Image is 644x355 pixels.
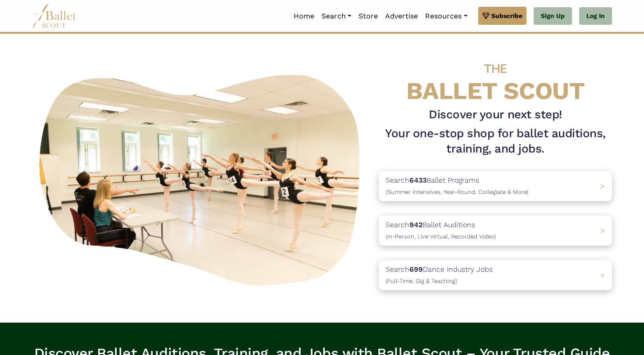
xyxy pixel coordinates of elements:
[379,260,612,290] a: Search699Dance Industry Jobs(Full-Time, Gig & Teaching) >
[534,7,572,25] a: Sign Up
[379,216,612,246] a: Search942Ballet Auditions(In-Person, Live Virtual, Recorded Video) >
[385,189,528,195] span: (Summer Intensives, Year-Round, Collegiate & More)
[381,7,422,26] a: Advertise
[600,182,605,190] span: >
[385,175,528,198] p: Search Ballet Programs
[379,171,612,201] a: Search6433Ballet Programs(Summer Intensives, Year-Round, Collegiate & More)>
[491,11,522,21] span: Subscribe
[409,265,423,274] b: 699
[379,107,612,122] h3: Discover your next step!
[422,7,471,26] a: Resources
[379,126,612,157] h1: Your one-stop shop for ballet auditions, training, and jobs.
[290,7,318,26] a: Home
[385,264,493,287] p: Search Dance Industry Jobs
[318,7,355,26] a: Search
[482,11,490,21] img: gem.svg
[355,7,381,26] a: Store
[409,176,426,184] b: 6433
[385,278,457,284] span: (Full-Time, Gig & Teaching)
[484,61,507,76] span: THE
[385,233,496,240] span: (In-Person, Live Virtual, Recorded Video)
[478,7,526,25] a: Subscribe
[409,220,422,229] b: 942
[32,65,372,291] img: A group of ballerinas talking to each other in a ballet studio
[379,52,612,103] h4: BALLET SCOUT
[579,7,612,25] a: Log In
[385,219,496,242] p: Search Ballet Auditions
[600,226,605,235] span: >
[600,271,605,279] span: >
